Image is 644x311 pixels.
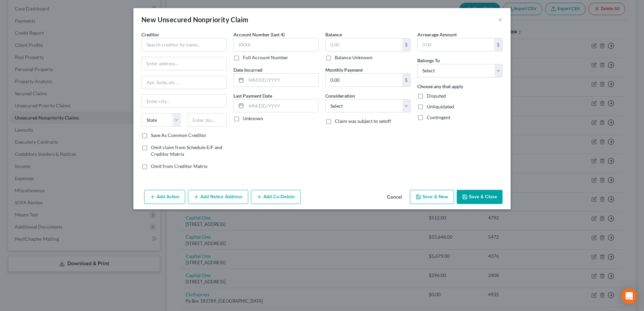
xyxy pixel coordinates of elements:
[325,66,363,73] label: Monthly Payment
[325,31,342,38] label: Balance
[142,95,226,107] input: Enter city...
[417,31,457,38] label: Arrearage Amount
[427,104,454,109] span: Unliquidated
[151,132,206,139] label: Save As Common Creditor
[382,191,407,204] button: Cancel
[233,66,262,73] label: Date Incurred
[142,76,226,89] input: Apt, Suite, etc...
[326,74,402,87] input: 0.00
[335,54,373,61] label: Balance Unknown
[233,38,319,51] input: XXXX
[427,93,446,99] span: Disputed
[457,190,503,204] button: Save & Close
[418,38,494,51] input: 0.00
[621,288,637,304] div: Open Intercom Messenger
[498,15,503,24] button: ×
[142,57,226,70] input: Enter address...
[402,38,410,51] div: $
[417,83,463,90] label: Choose any that apply
[151,144,222,157] span: Omit claim from Schedule E/F and Creditor Matrix
[188,190,248,204] button: Add Notice Address
[326,38,402,51] input: 0.00
[417,58,440,63] span: Belongs To
[325,92,355,99] label: Consideration
[144,190,185,204] button: Add Action
[141,15,248,24] div: New Unsecured Nonpriority Claim
[246,100,318,112] input: MM/DD/YYYY
[233,31,285,38] label: Account Number (last 4)
[251,190,301,204] button: Add Co-Debtor
[233,92,272,99] label: Last Payment Date
[141,38,227,51] input: Search creditor by name...
[427,114,450,120] span: Contingent
[243,54,288,61] label: Full Account Number
[188,113,227,127] input: Enter zip...
[141,32,159,37] span: Creditor
[335,118,391,124] span: Claim was subject to setoff
[494,38,502,51] div: $
[402,74,410,87] div: $
[243,115,263,122] label: Unknown
[151,163,207,169] span: Omit from Creditor Matrix
[246,74,318,87] input: MM/DD/YYYY
[410,190,454,204] button: Save & New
